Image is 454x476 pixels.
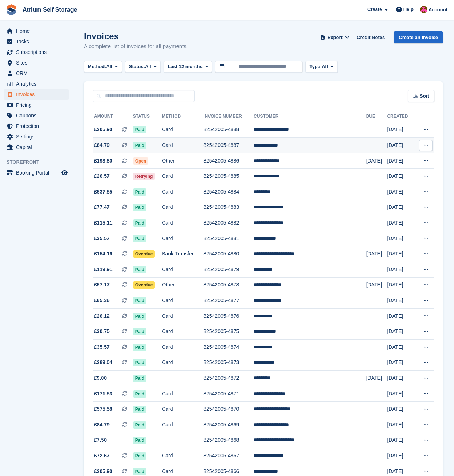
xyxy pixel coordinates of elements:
td: Other [162,153,203,169]
span: Retrying [133,173,155,180]
span: Open [133,157,149,165]
th: Created [387,111,414,122]
td: Card [162,386,203,402]
td: 82542005-4887 [203,138,254,153]
td: Other [162,277,203,293]
td: [DATE] [387,122,414,138]
span: Paid [133,359,146,366]
td: 82542005-4868 [203,433,254,448]
span: Paid [133,313,146,320]
span: Paid [133,142,146,149]
a: menu [4,26,69,36]
span: Paid [133,375,146,382]
span: Paid [133,390,146,398]
span: Analytics [16,79,60,89]
td: Card [162,324,203,340]
span: All [145,63,151,70]
td: Card [162,231,203,246]
span: £77.47 [94,203,110,211]
td: 82542005-4876 [203,308,254,324]
td: [DATE] [387,433,414,448]
span: Paid [133,406,146,413]
span: £115.11 [94,219,113,227]
td: [DATE] [387,308,414,324]
span: Overdue [133,281,155,289]
td: 82542005-4888 [203,122,254,138]
span: £119.91 [94,266,113,273]
td: 82542005-4871 [203,386,254,402]
td: Card [162,200,203,215]
td: Card [162,122,203,138]
span: All [106,63,113,70]
span: £35.57 [94,343,110,351]
h1: Invoices [84,31,187,41]
span: £84.79 [94,421,110,429]
span: £72.67 [94,452,110,460]
span: Paid [133,297,146,304]
span: Account [428,6,447,13]
td: [DATE] [387,262,414,278]
td: [DATE] [387,231,414,246]
span: Paid [133,266,146,273]
a: menu [4,47,69,57]
td: 82542005-4885 [203,169,254,184]
th: Amount [93,111,133,122]
a: menu [4,89,69,100]
td: [DATE] [387,371,414,386]
a: menu [4,142,69,152]
th: Customer [254,111,366,122]
span: Sites [16,58,60,68]
td: 82542005-4884 [203,184,254,200]
span: Paid [133,204,146,211]
td: 82542005-4867 [203,448,254,464]
span: Paid [133,344,146,351]
th: Status [133,111,162,122]
td: 82542005-4873 [203,355,254,371]
span: Storefront [7,159,73,166]
a: Preview store [60,168,69,177]
span: £65.36 [94,297,110,304]
button: Type: All [305,61,337,73]
button: Export [319,31,351,43]
td: [DATE] [387,293,414,309]
td: Card [162,448,203,464]
td: 82542005-4875 [203,324,254,340]
td: [DATE] [387,138,414,153]
td: Card [162,340,203,355]
span: £171.53 [94,390,113,398]
span: Home [16,26,60,36]
span: Export [328,34,343,41]
span: £84.79 [94,141,110,149]
td: [DATE] [387,386,414,402]
td: [DATE] [387,417,414,433]
td: 82542005-4878 [203,277,254,293]
span: Paid [133,219,146,227]
td: [DATE] [387,340,414,355]
a: menu [4,168,69,178]
td: [DATE] [387,277,414,293]
td: Card [162,184,203,200]
a: Atrium Self Storage [20,4,80,16]
td: [DATE] [387,200,414,215]
span: Paid [133,126,146,133]
td: 82542005-4869 [203,417,254,433]
span: Pricing [16,100,60,110]
img: stora-icon-8386f47178a22dfd0bd8f6a31ec36ba5ce8667c1dd55bd0f319d3a0aa187defe.svg [6,4,17,15]
th: Method [162,111,203,122]
span: £30.75 [94,328,110,335]
td: [DATE] [387,169,414,184]
span: Type: [309,63,322,70]
span: £289.04 [94,359,113,366]
span: Paid [133,437,146,444]
td: 82542005-4874 [203,340,254,355]
td: Card [162,402,203,417]
span: Paid [133,421,146,429]
span: £575.58 [94,405,113,413]
a: menu [4,36,69,47]
span: Overdue [133,250,155,258]
td: Card [162,262,203,278]
td: Card [162,293,203,309]
td: 82542005-4880 [203,246,254,262]
span: £193.80 [94,157,113,165]
span: Paid [133,328,146,335]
